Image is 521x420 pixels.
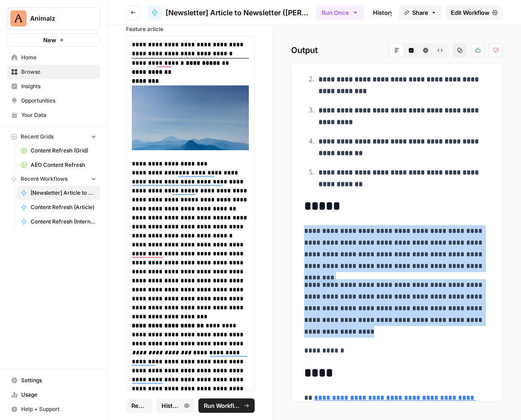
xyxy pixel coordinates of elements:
span: Content Refresh (Article) [31,203,96,211]
a: [Newsletter] Article to Newsletter ([PERSON_NAME]) [17,186,100,200]
button: Recent Grids [7,130,100,143]
span: Content Refresh (Grid) [31,147,96,155]
a: Content Refresh (Grid) [17,143,100,158]
button: Share [399,5,442,20]
span: Reset [131,401,147,410]
span: [Newsletter] Article to Newsletter ([PERSON_NAME]) [31,189,96,197]
span: Recent Grids [21,133,54,141]
span: Your Data [21,111,96,119]
span: Settings [21,376,96,384]
label: Feature article [126,25,255,33]
a: Content Refresh (Internal Links & Meta) [17,214,100,229]
button: Help + Support [7,402,100,416]
a: Browse [7,65,100,79]
span: Animalz [30,14,85,23]
button: New [7,33,100,47]
a: [Newsletter] Article to Newsletter ([PERSON_NAME]) [148,5,309,20]
span: Content Refresh (Internal Links & Meta) [31,218,96,226]
span: New [43,36,56,45]
span: Usage [21,391,96,399]
button: History [156,398,195,413]
span: Help + Support [21,405,96,413]
a: Edit Workflow [445,5,503,20]
span: Recent Workflows [21,175,67,183]
a: Usage [7,388,100,402]
a: Home [7,50,100,65]
a: Settings [7,373,100,388]
button: Reset [126,398,153,413]
button: Workspace: Animalz [7,7,100,30]
span: AEO Content Refresh [31,161,96,169]
span: Run Workflow [204,401,241,410]
span: Insights [21,82,96,90]
span: [Newsletter] Article to Newsletter ([PERSON_NAME]) [166,7,309,18]
button: Run Once [316,5,364,20]
a: Opportunities [7,94,100,108]
span: Share [412,8,428,17]
a: AEO Content Refresh [17,158,100,172]
h2: Output [291,43,503,58]
span: Edit Workflow [451,8,490,17]
img: content-pruning-case-study-1024x568.jpg [132,85,249,150]
a: History [368,5,399,20]
span: Home [21,54,96,62]
a: Your Data [7,108,100,122]
span: History [162,401,181,410]
a: Content Refresh (Article) [17,200,100,214]
img: Animalz Logo [10,10,27,27]
a: Insights [7,79,100,94]
button: Recent Workflows [7,172,100,186]
span: Browse [21,68,96,76]
button: Run Workflow [198,398,255,413]
span: Opportunities [21,97,96,105]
